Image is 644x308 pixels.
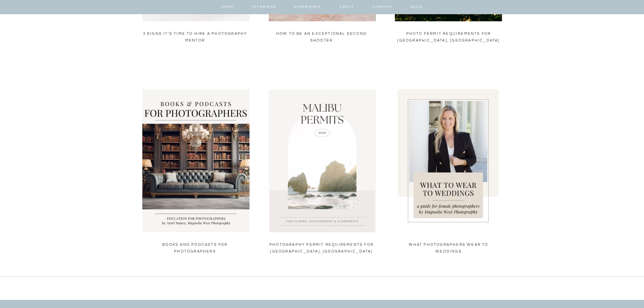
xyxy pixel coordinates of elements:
a: Books and Podcasts for Photographers [142,89,249,232]
a: EXPERIENCE [292,4,323,13]
a: offerings [252,4,276,13]
a: contact [369,4,397,13]
a: Books and Podcasts for Photographers [162,243,228,253]
a: What Photographers Wear to Weddings [409,243,488,253]
a: Photography Permit Requirements for [GEOGRAPHIC_DATA], [GEOGRAPHIC_DATA] [269,243,374,253]
a: Photo Permit Requirements for [GEOGRAPHIC_DATA], [GEOGRAPHIC_DATA] [397,32,500,42]
a: 3 Signs It’s Time to Hire a Photography Mentor [143,32,247,42]
a: about [328,4,366,13]
img: female luxury wedding photographer wearing an ivory camisole and a black balzer [395,89,502,232]
a: BLOG [411,4,424,13]
a: Photography Permit Requirements for Malibu, CA [269,89,376,232]
a: How to Be an Exceptional Second Shooter [276,32,367,42]
a: home [221,4,234,13]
